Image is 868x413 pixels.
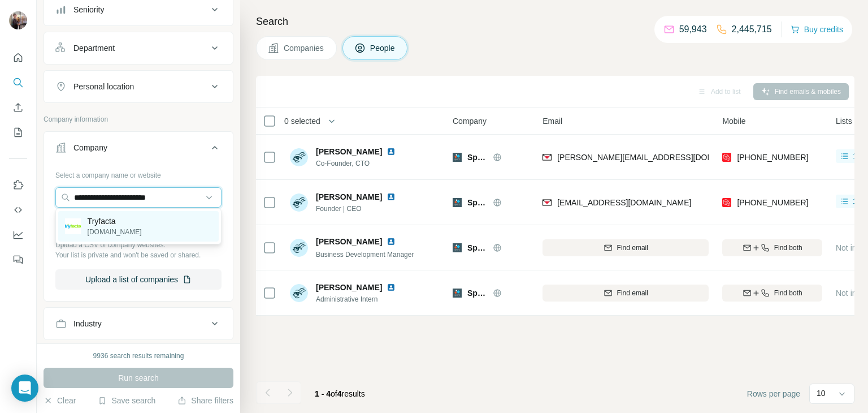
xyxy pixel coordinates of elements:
[791,21,843,37] button: Buy credits
[737,153,808,162] span: [PHONE_NUMBER]
[44,35,233,62] button: Department
[98,395,155,406] button: Save search
[387,147,396,156] img: LinkedIn logo
[9,225,27,245] button: Dashboard
[737,198,808,207] span: [PHONE_NUMBER]
[774,288,802,298] span: Find both
[774,243,802,253] span: Find both
[73,318,102,329] div: Industry
[290,148,308,166] img: Avatar
[284,42,325,54] span: Companies
[9,175,27,195] button: Use Surfe on LinkedIn
[315,389,331,398] span: 1 - 4
[722,115,745,127] span: Mobile
[467,287,487,299] span: Spotz
[44,395,76,406] button: Clear
[542,239,709,256] button: Find email
[9,97,27,118] button: Enrich CSV
[542,197,552,208] img: provider findymail logo
[542,285,709,302] button: Find email
[88,216,142,227] p: Tryfacta
[9,200,27,220] button: Use Surfe API
[177,395,233,406] button: Share filters
[316,204,409,214] span: Founder | CEO
[290,239,308,257] img: Avatar
[679,23,707,36] p: 59,943
[316,236,382,247] span: [PERSON_NAME]
[453,153,462,162] img: Logo of Spotz
[284,115,320,127] span: 0 selected
[88,227,142,237] p: [DOMAIN_NAME]
[65,218,81,234] img: Tryfacta
[256,14,854,29] h4: Search
[44,134,233,166] button: Company
[290,193,308,212] img: Avatar
[55,166,222,180] div: Select a company name or website
[617,288,648,298] span: Find email
[315,389,365,398] span: results
[316,191,382,203] span: [PERSON_NAME]
[11,375,38,402] div: Open Intercom Messenger
[453,198,462,207] img: Logo of Spotz
[9,48,27,68] button: Quick start
[722,239,822,256] button: Find both
[542,152,552,163] img: provider findymail logo
[722,197,731,208] img: provider prospeo logo
[722,152,731,163] img: provider prospeo logo
[73,81,134,92] div: Personal location
[44,310,233,337] button: Industry
[331,389,337,398] span: of
[73,42,115,54] div: Department
[557,153,756,162] span: [PERSON_NAME][EMAIL_ADDRESS][DOMAIN_NAME]
[55,250,222,260] p: Your list is private and won't be saved or shared.
[9,122,27,143] button: My lists
[836,115,852,127] span: Lists
[316,282,382,293] span: [PERSON_NAME]
[73,142,107,153] div: Company
[44,73,233,100] button: Personal location
[732,23,772,36] p: 2,445,715
[316,251,414,259] span: Business Development Manager
[316,294,409,304] span: Administrative Intern
[387,237,396,246] img: LinkedIn logo
[73,4,104,15] div: Seniority
[337,389,342,398] span: 4
[387,192,396,201] img: LinkedIn logo
[853,196,867,206] span: 1 list
[55,269,222,290] button: Upload a list of companies
[55,240,222,250] p: Upload a CSV of company websites.
[9,11,27,29] img: Avatar
[370,42,396,54] span: People
[467,152,487,163] span: Spotz
[290,284,308,302] img: Avatar
[617,243,648,253] span: Find email
[9,72,27,93] button: Search
[467,242,487,253] span: Spotz
[453,243,462,252] img: Logo of Spotz
[453,289,462,298] img: Logo of Spotz
[387,283,396,292] img: LinkedIn logo
[747,388,800,399] span: Rows per page
[853,151,867,161] span: 1 list
[542,115,562,127] span: Email
[316,158,409,169] span: Co-Founder, CTO
[557,198,691,207] span: [EMAIL_ADDRESS][DOMAIN_NAME]
[44,114,233,124] p: Company information
[93,351,184,361] div: 9936 search results remaining
[453,115,487,127] span: Company
[817,388,826,399] p: 10
[316,146,382,157] span: [PERSON_NAME]
[467,197,487,208] span: Spotz
[9,249,27,270] button: Feedback
[722,285,822,302] button: Find both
